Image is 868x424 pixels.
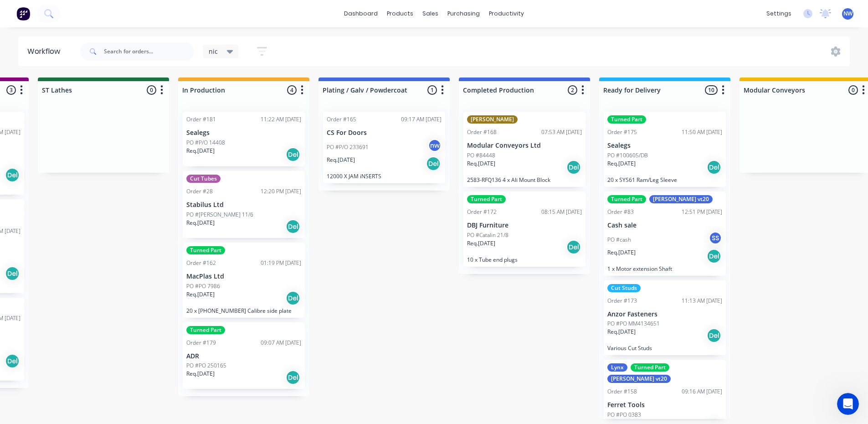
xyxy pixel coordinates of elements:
button: News [91,284,137,321]
div: purchasing [443,7,484,21]
span: Workflow Child Card [9,169,73,176]
span: ... track individual Line [9,179,82,186]
div: Workflow [27,46,65,57]
p: Req. [DATE] [607,248,636,257]
p: Sealegs [607,142,722,150]
div: 11:22 AM [DATE] [261,115,301,124]
div: Turned Part [186,246,225,254]
p: PO #PO 250165 [186,362,226,370]
div: Order #162 [186,259,216,267]
div: Cut Studs [607,284,641,292]
div: Order #175 [607,128,637,136]
input: Search for orders... [104,42,194,61]
div: Order #179 [186,339,216,347]
div: productivity [484,7,529,21]
div: 11:13 AM [DATE] [682,297,722,305]
div: Turned Part [607,115,646,124]
div: Order #28 [186,187,213,196]
div: Del [5,354,20,368]
p: Req. [DATE] [607,160,636,168]
div: 09:16 AM [DATE] [682,388,722,396]
div: Turned PartOrder #16201:19 PM [DATE]MacPlas LtdPO #PO 7986Req.[DATE]Del20 x [PHONE_NUMBER] Calibr... [183,243,305,318]
p: DBJ Furniture [467,222,582,229]
div: Turned Part[PERSON_NAME] vt20Order #8312:51 PM [DATE]Cash salePO #cashSSReq.[DATE]Del1 x Motor ex... [604,191,726,276]
p: Stabilus Ltd [186,201,301,209]
p: Cash sale [607,222,722,229]
span: NW [843,10,853,18]
p: Req. [DATE] [607,328,636,336]
p: Req. [DATE] [186,147,215,155]
div: Order #172 [467,208,497,216]
p: PO #P/O 14408 [186,139,225,147]
span: Fiki (Factory Wiki) [9,229,65,237]
p: PO #cash [607,236,631,244]
span: ... to prioritise and track [9,109,86,116]
span: Uploading Products ( [9,149,76,156]
div: [PERSON_NAME] vt20 [649,195,713,203]
h1: Help [80,4,104,20]
div: Turned Part [186,326,225,334]
div: Del [426,156,441,171]
p: Req. [DATE] [467,239,495,248]
span: Messages [53,307,84,314]
p: PO #PO 0383 [607,411,641,419]
button: Messages [46,284,91,321]
span: ) in bulk [93,149,119,156]
img: Factory [16,7,30,21]
p: 20 x [PHONE_NUMBER] Calibre side plate [186,307,301,314]
div: Lynx [607,363,627,372]
div: 09:07 AM [DATE] [261,339,301,347]
p: 10 x Tube end plugs [467,256,582,263]
span: Purchase Order Checklists [9,99,92,107]
span: within a Job/Order [100,179,157,186]
div: 12:51 PM [DATE] [682,208,722,216]
p: Req. [DATE] [327,156,355,164]
div: Del [286,147,300,162]
p: PO #100605/DB [607,151,648,160]
p: PO #P/O 233691 [327,143,369,151]
span: News [105,307,123,314]
iframe: Intercom live chat [837,393,859,415]
span: Items [76,149,93,156]
span: Help [151,307,168,314]
span: items [86,69,104,77]
span: items [86,109,104,116]
p: 2583-RFQ136 4 x Ali Mount Block [467,176,582,183]
p: PO #PO 7986 [186,282,220,290]
span: Items [82,179,99,186]
p: PO #[PERSON_NAME] 11/6 [186,211,253,219]
div: sales [418,7,443,21]
span: ... to prioritise and track [9,69,86,77]
div: Del [286,219,300,234]
div: 08:15 AM [DATE] [541,208,582,216]
div: 07:53 AM [DATE] [541,128,582,136]
div: Del [707,328,721,343]
p: Modular Conveyors Ltd [467,142,582,150]
p: PO #PO MM4134651 [607,320,660,328]
span: nic [209,47,218,56]
div: Del [5,266,20,281]
div: Turned PartOrder #17909:07 AM [DATE]ADRPO #PO 250165Req.[DATE]Del [183,322,305,389]
span: Adding and Editing Products in the Product Catalogue [9,269,146,286]
div: Order #165 [327,115,356,124]
p: MacPlas Ltd [186,273,301,280]
div: 12:20 PM [DATE] [261,187,301,196]
div: Del [566,240,581,254]
div: [PERSON_NAME] vt20 [607,375,671,383]
p: ADR [186,352,301,360]
div: Order #83 [607,208,634,216]
div: Cut TubesOrder #2812:20 PM [DATE]Stabilus LtdPO #[PERSON_NAME] 11/6Req.[DATE]Del [183,171,305,238]
div: Cut Tubes [186,175,221,183]
div: Cut StudsOrder #17311:13 AM [DATE]Anzor FastenersPO #PO MM4134651Req.[DATE]DelVarious Cut Studs [604,280,726,356]
input: Search for help [6,24,176,42]
div: Del [5,168,20,182]
div: Turned Part [607,195,646,203]
p: Req. [DATE] [186,219,215,227]
div: Order #16509:17 AM [DATE]CS For DoorsPO #P/O 233691nwReq.[DATE]Del12000 X JAM iNSERTS [323,112,445,183]
p: Req. [DATE] [467,160,495,168]
div: Order #18111:22 AM [DATE]SealegsPO #P/O 14408Req.[DATE]Del [183,112,305,166]
div: Del [707,160,721,175]
span: other [96,239,113,246]
div: Turned Part [467,195,506,203]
